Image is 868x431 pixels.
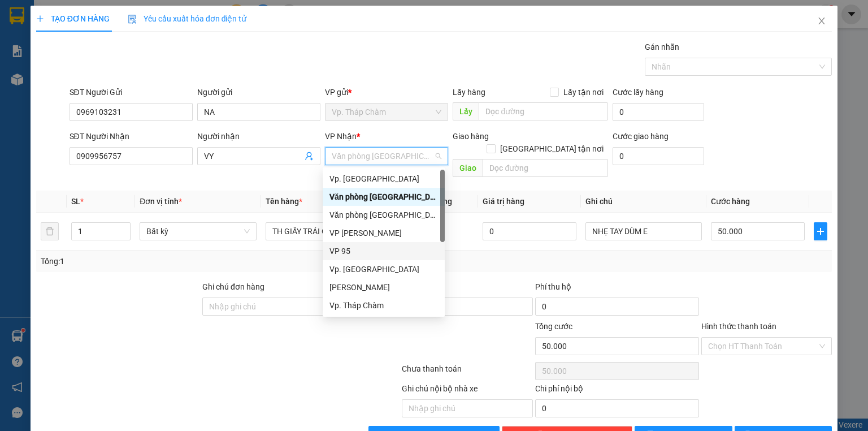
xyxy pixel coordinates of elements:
[202,298,366,316] input: Ghi chú đơn hàng
[483,159,608,177] input: Dọc đường
[325,86,448,98] div: VP gửi
[701,322,776,331] label: Hình thức thanh toán
[140,197,182,206] span: Đơn vị tính
[70,130,193,143] div: SĐT Người Nhận
[329,209,438,221] div: Văn phòng [GEOGRAPHIC_DATA]
[197,130,320,143] div: Người nhận
[711,197,750,206] span: Cước hàng
[402,399,532,417] input: Nhập ghi chú
[453,88,485,97] span: Lấy hàng
[323,242,445,260] div: VP 95
[613,88,663,97] label: Cước lấy hàng
[453,102,479,120] span: Lấy
[323,260,445,278] div: Vp. Đà Lạt
[128,14,247,23] span: Yêu cầu xuất hóa đơn điện tử
[535,382,699,399] div: Chi phí nội bộ
[329,227,438,239] div: VP [PERSON_NAME]
[401,363,533,382] div: Chưa thanh toán
[613,147,704,165] input: Cước giao hàng
[70,86,193,98] div: SĐT Người Gửi
[128,15,137,24] img: icon
[613,132,669,141] label: Cước giao hàng
[806,6,837,37] button: Close
[814,222,827,240] button: plus
[332,148,441,165] span: Văn phòng Tân Phú
[197,86,320,98] div: Người gửi
[329,263,438,275] div: Vp. [GEOGRAPHIC_DATA]
[41,222,59,240] button: delete
[323,296,445,314] div: Vp. Tháp Chàm
[36,15,44,23] span: plus
[332,104,441,120] span: Vp. Tháp Chàm
[535,281,699,298] div: Phí thu hộ
[323,224,445,242] div: VP Đức Trọng
[402,382,532,399] div: Ghi chú nội bộ nhà xe
[817,16,826,25] span: close
[36,14,110,23] span: TẠO ĐƠN HÀNG
[581,191,706,213] th: Ghi chú
[483,222,576,240] input: 0
[559,86,608,98] span: Lấy tận nơi
[535,322,572,331] span: Tổng cước
[453,132,489,141] span: Giao hàng
[325,132,357,141] span: VP Nhận
[146,223,249,240] span: Bất kỳ
[41,255,336,268] div: Tổng: 1
[266,197,302,206] span: Tên hàng
[329,281,438,294] div: [PERSON_NAME]
[329,245,438,257] div: VP 95
[585,222,702,240] input: Ghi Chú
[71,197,80,206] span: SL
[323,170,445,188] div: Vp. Phan Rang
[266,222,382,240] input: VD: Bàn, Ghế
[613,103,704,121] input: Cước lấy hàng
[645,42,679,51] label: Gán nhãn
[323,278,445,296] div: An Dương Vương
[496,143,608,155] span: [GEOGRAPHIC_DATA] tận nơi
[483,197,524,206] span: Giá trị hàng
[329,299,438,312] div: Vp. Tháp Chàm
[329,173,438,185] div: Vp. [GEOGRAPHIC_DATA]
[453,159,483,177] span: Giao
[329,191,438,203] div: Văn phòng [GEOGRAPHIC_DATA]
[814,227,827,236] span: plus
[479,102,608,120] input: Dọc đường
[202,282,264,291] label: Ghi chú đơn hàng
[305,152,314,161] span: user-add
[323,206,445,224] div: Văn phòng Nha Trang
[323,188,445,206] div: Văn phòng Tân Phú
